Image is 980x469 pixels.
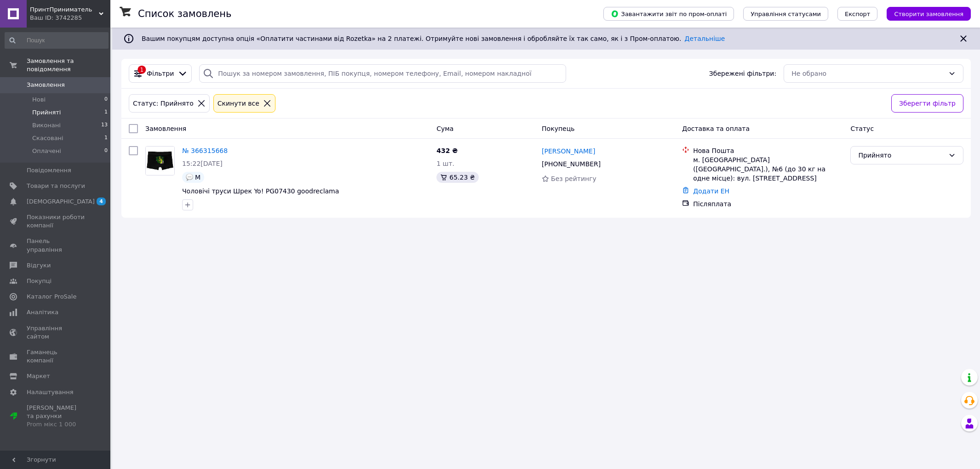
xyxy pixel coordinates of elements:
span: Повідомлення [27,166,71,175]
span: Покупці [27,277,52,285]
span: Налаштування [27,388,74,396]
button: Експорт [837,7,878,21]
button: Управління статусами [743,7,828,21]
span: Виконані [32,121,61,130]
span: ПринтПриниматель [30,6,99,14]
img: Фото товару [146,147,174,175]
div: Prom мікс 1 000 [27,420,85,429]
span: M [195,174,201,181]
input: Пошук за номером замовлення, ПІБ покупця, номером телефону, Email, номером накладної [199,64,566,83]
span: 1 [104,108,108,117]
div: Післяплата [693,199,843,209]
span: 432 ₴ [436,147,458,154]
span: Без рейтингу [551,175,596,182]
span: 4 [97,198,106,205]
span: Експорт [845,11,871,17]
button: Завантажити звіт по пром-оплаті [603,7,734,21]
div: [PHONE_NUMBER] [540,158,602,170]
span: Статус [850,125,874,132]
button: Створити замовлення [887,7,971,21]
div: Прийнято [858,150,945,160]
h1: Список замовлень [138,8,231,19]
span: Скасовані [32,134,63,142]
span: Відгуки [27,261,51,270]
a: № 366315668 [182,147,228,154]
span: 15:22[DATE] [182,160,223,167]
a: Чоловічі труси Шрек Yo! PG07430 goodreclama [182,187,339,195]
span: Управління сайтом [27,324,85,341]
a: Додати ЕН [693,187,729,195]
span: 13 [101,121,108,130]
button: Зберегти фільтр [891,94,963,113]
input: Пошук [5,32,109,49]
span: Фільтри [147,69,174,78]
span: Гаманець компанії [27,348,85,365]
span: Cума [436,125,453,132]
span: Доставка та оплата [682,125,750,132]
div: 65.23 ₴ [436,172,478,183]
span: Покупець [542,125,574,132]
div: Не обрано [791,68,945,79]
div: Ваш ID: 3742285 [30,14,110,22]
span: Зберегти фільтр [899,98,956,108]
div: Cкинути все [216,98,261,108]
span: Замовлення [27,81,65,89]
span: Управління статусами [751,11,821,17]
span: [DEMOGRAPHIC_DATA] [27,198,95,206]
span: Вашим покупцям доступна опція «Оплатити частинами від Rozetka» на 2 платежі. Отримуйте нові замов... [142,35,725,42]
span: Показники роботи компанії [27,213,85,230]
span: Завантажити звіт по пром-оплаті [611,10,727,18]
span: Збережені фільтри: [709,69,776,78]
span: Замовлення [145,125,186,132]
span: Замовлення та повідомлення [27,57,110,73]
a: Створити замовлення [877,10,971,17]
span: Каталог ProSale [27,293,76,301]
a: Фото товару [145,146,175,175]
a: [PERSON_NAME] [542,147,595,156]
img: :speech_balloon: [186,174,193,181]
span: Нові [32,96,46,104]
span: Панель управління [27,237,85,254]
span: Створити замовлення [894,11,963,17]
span: Маркет [27,372,50,380]
span: Аналітика [27,308,58,316]
span: 1 [104,134,108,142]
a: Детальніше [685,35,725,42]
span: Оплачені [32,147,61,155]
span: [PERSON_NAME] та рахунки [27,404,85,429]
span: 1 шт. [436,160,454,167]
span: Товари та послуги [27,182,85,190]
span: 0 [104,96,108,104]
span: 0 [104,147,108,155]
div: Нова Пошта [693,146,843,155]
div: Статус: Прийнято [131,98,195,108]
div: м. [GEOGRAPHIC_DATA] ([GEOGRAPHIC_DATA].), №6 (до 30 кг на одне місце): вул. [STREET_ADDRESS] [693,155,843,183]
span: Прийняті [32,108,61,117]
